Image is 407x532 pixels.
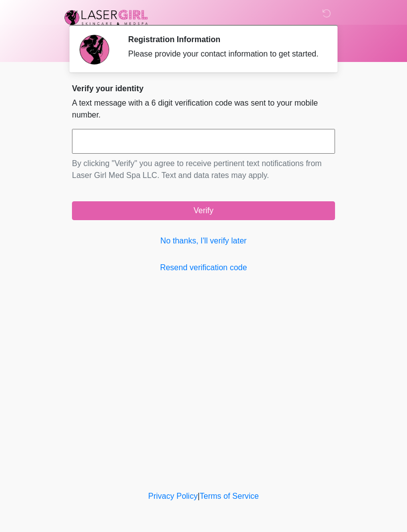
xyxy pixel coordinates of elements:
h2: Verify your identity [72,84,335,93]
div: Please provide your contact information to get started. [128,48,320,60]
a: No thanks, I'll verify later [72,235,335,247]
img: Agent Avatar [79,35,109,64]
a: Resend verification code [72,262,335,274]
img: Laser Girl Med Spa LLC Logo [62,7,150,27]
p: By clicking "Verify" you agree to receive pertinent text notifications from Laser Girl Med Spa LL... [72,158,335,181]
a: | [198,492,200,500]
h2: Registration Information [128,35,320,44]
a: Privacy Policy [148,492,198,500]
button: Verify [72,201,335,220]
a: Terms of Service [200,492,259,500]
p: A text message with a 6 digit verification code was sent to your mobile number. [72,97,335,121]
